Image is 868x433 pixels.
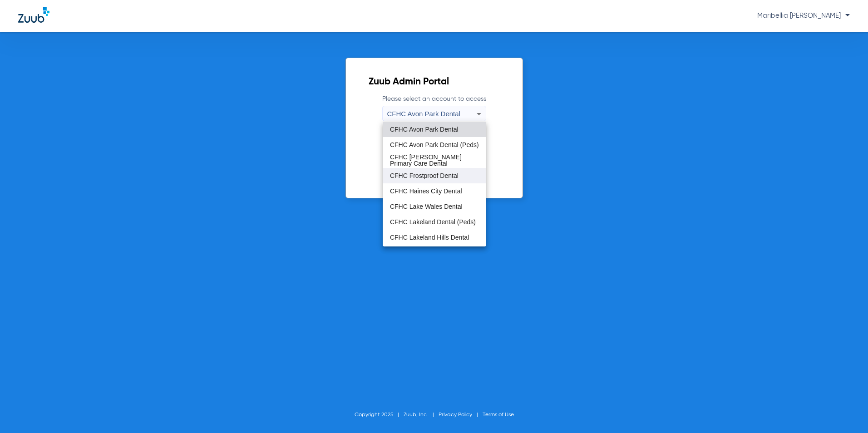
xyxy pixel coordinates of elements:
[823,389,868,433] iframe: Chat Widget
[390,234,469,241] span: CFHC Lakeland Hills Dental
[390,172,459,179] span: CFHC Frostproof Dental
[390,126,459,133] span: CFHC Avon Park Dental
[390,219,476,225] span: CFHC Lakeland Dental (Peds)
[390,203,463,210] span: CFHC Lake Wales Dental
[390,142,479,148] span: CFHC Avon Park Dental (Peds)
[390,188,462,194] span: CFHC Haines City Dental
[390,154,479,167] span: CFHC [PERSON_NAME] Primary Care Dental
